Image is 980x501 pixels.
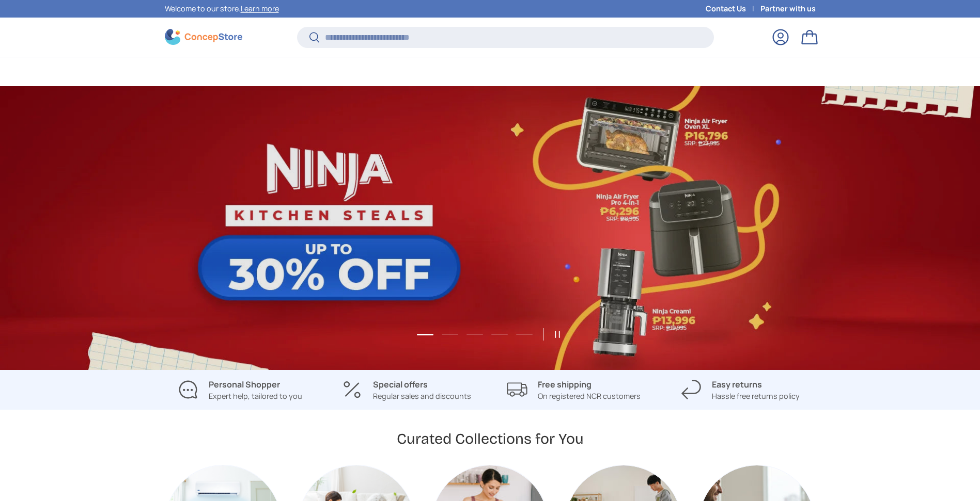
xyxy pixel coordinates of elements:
[706,3,760,14] a: Contact Us
[499,378,649,402] a: Free shipping On registered NCR customers
[538,379,592,390] strong: Free shipping
[712,391,800,402] p: Hassle free returns policy
[209,391,302,402] p: Expert help, tailored to you
[538,391,641,402] p: On registered NCR customers
[165,29,242,45] img: ConcepStore
[165,378,315,402] a: Personal Shopper Expert help, tailored to you
[241,4,279,13] a: Learn more
[373,379,428,390] strong: Special offers
[665,378,816,402] a: Easy returns Hassle free returns policy
[760,3,816,14] a: Partner with us
[712,379,762,390] strong: Easy returns
[165,3,279,14] p: Welcome to our store.
[397,429,584,448] h2: Curated Collections for You
[332,378,482,402] a: Special offers Regular sales and discounts
[373,391,471,402] p: Regular sales and discounts
[209,379,280,390] strong: Personal Shopper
